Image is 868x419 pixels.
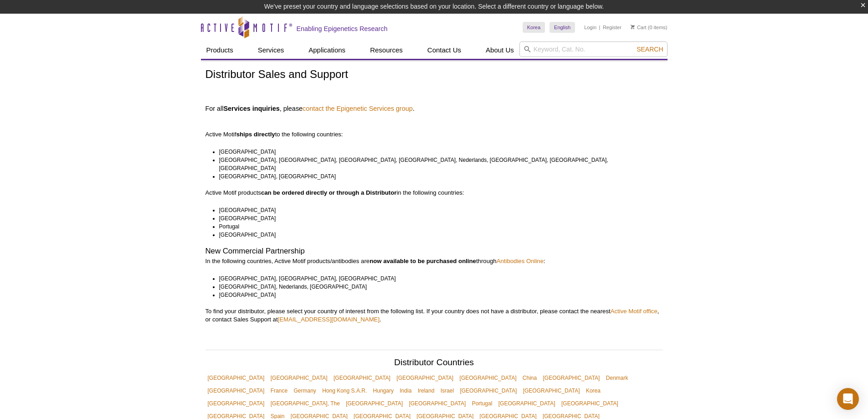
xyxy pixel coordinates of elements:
a: Portugal [470,397,495,410]
h2: Enabling Epigenetics Research [297,25,388,33]
strong: now available to be purchased online [370,258,476,264]
li: [GEOGRAPHIC_DATA] [219,206,655,214]
a: [GEOGRAPHIC_DATA] [406,397,468,410]
a: [GEOGRAPHIC_DATA] [205,384,267,397]
h2: New Commercial Partnership [205,247,663,255]
a: China [520,372,539,384]
input: Keyword, Cat. No. [519,41,668,57]
a: [GEOGRAPHIC_DATA] [331,372,393,384]
a: Login [584,24,596,31]
strong: can be ordered directly or through a Distributor [261,189,397,196]
li: Portugal [219,222,655,231]
a: Register [603,24,621,31]
a: [GEOGRAPHIC_DATA] [541,372,602,384]
a: Resources [365,41,408,59]
h1: Distributor Sales and Support [205,68,663,82]
a: [GEOGRAPHIC_DATA] [521,384,582,397]
a: Applications [303,41,351,59]
a: Germany [291,384,318,397]
li: [GEOGRAPHIC_DATA], [GEOGRAPHIC_DATA], [GEOGRAPHIC_DATA] [219,274,655,283]
a: [GEOGRAPHIC_DATA] [394,372,456,384]
a: Products [201,41,239,59]
a: [GEOGRAPHIC_DATA] [457,372,519,384]
li: [GEOGRAPHIC_DATA] [219,291,655,299]
a: [EMAIL_ADDRESS][DOMAIN_NAME] [278,316,380,323]
img: Your Cart [631,25,635,29]
a: Hong Kong S.A.R. [320,384,369,397]
h4: For all , please . [205,104,663,113]
a: Services [252,41,290,59]
a: Korea [523,22,545,33]
li: (0 items) [631,22,668,33]
a: [GEOGRAPHIC_DATA] [559,397,621,410]
a: Cart [631,24,647,31]
a: [GEOGRAPHIC_DATA] [268,372,330,384]
li: [GEOGRAPHIC_DATA], [GEOGRAPHIC_DATA], [GEOGRAPHIC_DATA], [GEOGRAPHIC_DATA], Nederlands, [GEOGRAPH... [219,156,655,172]
p: In the following countries, Active Motif products/antibodies are through : [205,257,663,265]
a: [GEOGRAPHIC_DATA] [496,397,558,410]
a: France [268,384,290,397]
strong: ships directly [236,131,275,138]
a: [GEOGRAPHIC_DATA] [205,372,267,384]
a: India [397,384,414,397]
a: Active Motif office [611,308,657,315]
a: Antibodies Online [497,258,544,264]
li: [GEOGRAPHIC_DATA] [219,148,655,156]
a: [GEOGRAPHIC_DATA], The [268,397,342,410]
a: Denmark [604,372,631,384]
a: [GEOGRAPHIC_DATA] [205,397,267,410]
a: English [550,22,575,33]
li: [GEOGRAPHIC_DATA] [219,214,655,222]
li: [GEOGRAPHIC_DATA] [219,231,655,239]
a: Contact Us [422,41,467,59]
p: To find your distributor, please select your country of interest from the following list. If your... [205,307,663,324]
button: Search [634,45,666,53]
p: Active Motif products in the following countries: [205,189,663,197]
a: Hungary [371,384,396,397]
li: [GEOGRAPHIC_DATA], [GEOGRAPHIC_DATA] [219,172,655,181]
a: contact the Epigenetic Services group [303,104,413,113]
div: Open Intercom Messenger [837,388,859,410]
span: Search [637,46,663,53]
p: Active Motif to the following countries: [205,114,663,139]
li: [GEOGRAPHIC_DATA], Nederlands, [GEOGRAPHIC_DATA] [219,283,655,291]
h2: Distributor Countries [205,358,663,369]
a: [GEOGRAPHIC_DATA] [457,384,519,397]
a: Korea [584,384,603,397]
strong: Services inquiries [223,105,279,112]
a: Ireland [416,384,437,397]
li: | [599,22,601,33]
a: About Us [480,41,519,59]
a: [GEOGRAPHIC_DATA] [344,397,405,410]
a: Israel [438,384,456,397]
